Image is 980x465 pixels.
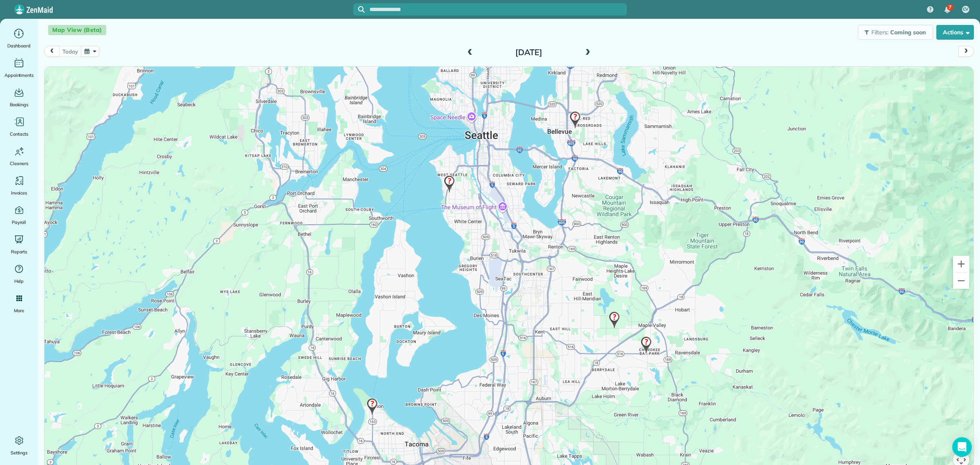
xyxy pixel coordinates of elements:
a: Help [3,262,35,285]
span: Cleaners [10,159,28,168]
span: Filters: [871,29,889,36]
h2: [DATE] [478,48,580,57]
span: Dashboard [7,42,31,50]
a: Contacts [3,115,35,138]
a: Bookings [3,86,35,109]
button: Zoom out [953,273,969,289]
button: Actions [936,25,974,40]
span: Contacts [10,130,28,138]
span: Settings [11,449,28,457]
svg: Focus search [358,6,365,13]
span: Payroll [12,218,27,226]
button: Focus search [353,6,365,13]
button: today [59,46,81,57]
button: prev [44,46,60,57]
button: next [958,46,974,57]
span: Help [14,277,24,285]
a: Dashboard [3,27,35,50]
div: 7 unread notifications [939,1,956,19]
a: Appointments [3,56,35,79]
div: Open Intercom Messenger [952,437,972,457]
span: Bookings [10,101,29,109]
span: Coming soon [890,29,927,36]
a: Invoices [3,174,35,197]
a: Cleaners [3,145,35,168]
a: Settings [3,434,35,457]
a: Reports [3,233,35,256]
span: Reports [11,248,27,256]
button: Zoom in [953,256,969,272]
span: More [14,306,24,315]
span: Appointments [4,71,34,79]
span: CV [963,6,969,13]
span: 7 [949,4,951,11]
a: Payroll [3,203,35,226]
span: Map View (Beta) [48,25,106,35]
span: Invoices [11,189,27,197]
